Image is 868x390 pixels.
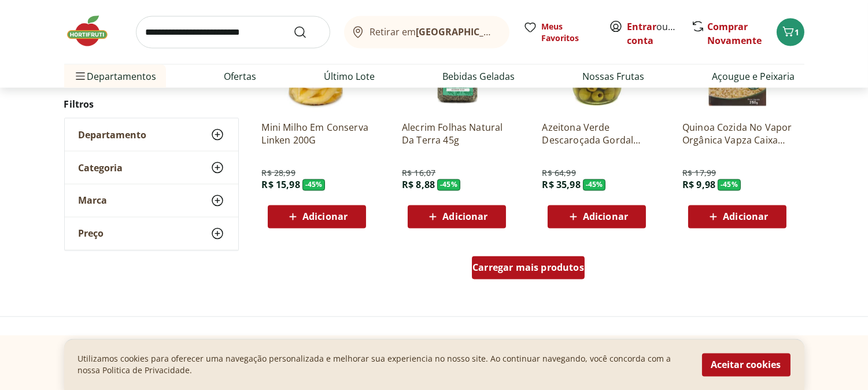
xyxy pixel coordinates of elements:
button: Aceitar cookies [702,353,791,376]
span: R$ 8,88 [402,179,435,192]
span: Adicionar [442,212,487,222]
button: Departamento [65,119,238,151]
p: Utilizamos cookies para oferecer uma navegação personalizada e melhorar sua experiencia no nosso ... [78,353,688,376]
span: - 45 % [583,179,606,191]
a: Entrar [627,20,657,33]
a: Alecrim Folhas Natural Da Terra 45g [402,121,512,146]
a: Último Lote [324,69,375,83]
span: ou [627,20,679,47]
span: - 45 % [437,179,460,191]
button: Categoria [65,152,238,184]
button: Submit Search [293,25,321,39]
input: search [136,16,330,49]
span: R$ 17,99 [682,167,716,179]
img: Hortifruti [64,14,122,49]
button: Marca [65,185,238,217]
span: R$ 15,98 [262,179,300,192]
span: Departamento [79,129,147,141]
button: Menu [73,62,87,90]
span: Categoria [79,162,123,174]
span: Adicionar [302,212,348,222]
span: Adicionar [723,212,768,222]
a: Ofertas [224,69,257,83]
a: Açougue e Peixaria [712,69,795,83]
span: - 45 % [718,179,741,191]
span: Preço [79,228,104,240]
a: Nossas Frutas [583,69,645,83]
span: Adicionar [583,212,628,222]
span: R$ 16,07 [402,167,435,179]
button: Adicionar [548,205,646,229]
a: Comprar Novamente [708,20,762,47]
a: Bebidas Geladas [443,69,515,83]
a: Quinoa Cozida No Vapor Orgânica Vapza Caixa 250G [682,121,792,146]
button: Retirar em[GEOGRAPHIC_DATA]/[GEOGRAPHIC_DATA] [344,16,509,49]
button: Adicionar [688,205,786,229]
span: R$ 35,98 [542,179,580,192]
span: R$ 64,99 [542,167,575,179]
span: Departamentos [73,62,157,90]
span: Marca [79,195,108,207]
span: 1 [795,27,800,38]
button: Adicionar [408,205,506,229]
button: Adicionar [268,205,366,229]
a: Criar conta [627,20,691,47]
h2: Filtros [64,93,239,116]
span: Retirar em [370,27,497,37]
a: Mini Milho Em Conserva Linken 200G [262,121,372,146]
a: Meus Favoritos [523,21,595,44]
a: Carregar mais produtos [472,256,585,284]
span: R$ 9,98 [682,179,715,192]
a: Azeitona Verde Descaroçada Gordal Raiola 420G [542,121,652,146]
button: Carrinho [777,19,804,46]
span: Meus Favoritos [542,21,595,44]
span: - 45 % [302,179,326,191]
span: Carregar mais produtos [472,263,584,273]
span: R$ 28,99 [262,167,296,179]
button: Preço [65,218,238,250]
b: [GEOGRAPHIC_DATA]/[GEOGRAPHIC_DATA] [416,25,611,38]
